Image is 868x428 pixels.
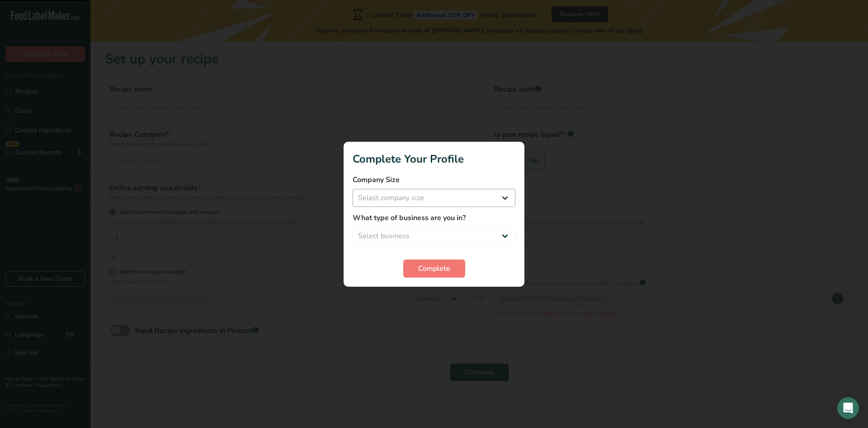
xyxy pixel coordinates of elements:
button: Complete [403,260,465,278]
span: Complete [418,263,450,274]
label: Company Size [353,174,515,185]
h1: Complete Your Profile [353,151,515,167]
div: Open Intercom Messenger [837,397,859,419]
label: What type of business are you in? [353,212,515,223]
